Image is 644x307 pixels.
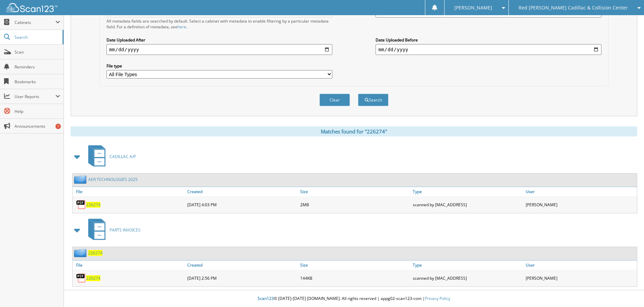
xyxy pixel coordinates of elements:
[73,187,186,196] a: File
[376,37,601,43] label: Date Uploaded Before
[319,94,350,106] button: Clear
[258,296,274,301] span: Scan123
[110,227,141,233] span: PARTS INVOICES
[411,198,524,211] div: scanned by [MAC_ADDRESS]
[76,199,86,210] img: PDF.png
[15,20,55,25] span: Cabinets
[15,64,60,70] span: Reminders
[84,217,141,243] a: PARTS INVOICES
[186,271,299,285] div: [DATE] 2:56 PM
[524,187,637,196] a: User
[55,124,61,129] div: 7
[110,154,136,159] span: CADILLAC A/P
[376,44,601,55] input: end
[411,271,524,285] div: scanned by [MAC_ADDRESS]
[15,49,60,55] span: Scan
[86,202,100,208] a: 226274
[15,109,60,114] span: Help
[86,275,100,281] a: 226274
[106,44,332,55] input: start
[411,187,524,196] a: Type
[106,37,332,43] label: Date Uploaded After
[84,143,136,170] a: CADILLAC A/P
[74,175,88,184] img: folder2.png
[299,198,411,211] div: 2MB
[610,275,644,307] iframe: Chat Widget
[425,296,450,301] a: Privacy Policy
[411,260,524,270] a: Type
[64,290,644,307] div: © [DATE]-[DATE] [DOMAIN_NAME]. All rights reserved | appg02-scan123-com |
[15,79,60,85] span: Bookmarks
[299,260,411,270] a: Size
[299,271,411,285] div: 144KB
[524,260,637,270] a: User
[524,198,637,211] div: [PERSON_NAME]
[7,3,57,12] img: scan123-logo-white.svg
[358,94,388,106] button: Search
[454,6,492,10] span: [PERSON_NAME]
[519,6,628,10] span: Red [PERSON_NAME] Cadillac & Collision Center
[15,34,59,40] span: Search
[15,123,60,129] span: Announcements
[15,94,55,99] span: User Reports
[524,271,637,285] div: [PERSON_NAME]
[74,249,88,257] img: folder2.png
[186,198,299,211] div: [DATE] 4:03 PM
[71,126,637,136] div: Matches found for "226274"
[73,260,186,270] a: File
[106,18,332,30] div: All metadata fields are searched by default. Select a cabinet with metadata to enable filtering b...
[299,187,411,196] a: Size
[186,260,299,270] a: Created
[177,24,186,30] a: here
[88,177,138,182] a: AER TECHNOLOGIES 2025
[106,63,332,69] label: File type
[186,187,299,196] a: Created
[88,250,102,256] a: 226274
[76,273,86,283] img: PDF.png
